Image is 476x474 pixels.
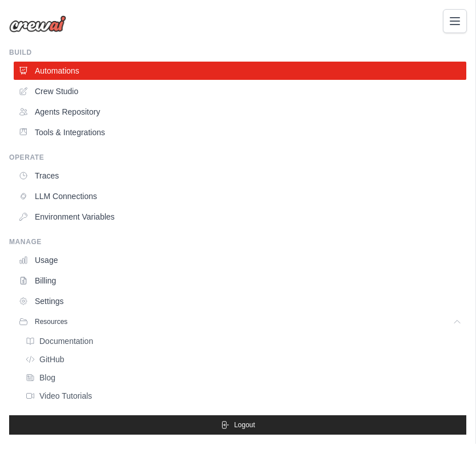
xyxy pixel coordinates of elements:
[234,420,255,430] span: Logout
[14,82,466,100] a: Crew Studio
[14,292,466,310] a: Settings
[14,167,466,185] a: Traces
[39,355,64,364] span: GitHub
[9,415,466,435] button: Logout
[21,333,466,349] a: Documentation
[14,103,466,121] a: Agents Repository
[21,370,466,386] a: Blog
[39,337,93,346] span: Documentation
[9,237,466,246] div: Manage
[35,317,67,326] span: Resources
[9,48,466,57] div: Build
[21,388,466,404] a: Video Tutorials
[14,272,466,290] a: Billing
[39,391,92,400] span: Video Tutorials
[39,373,55,382] span: Blog
[14,62,466,80] a: Automations
[14,187,466,205] a: LLM Connections
[14,251,466,269] a: Usage
[9,153,466,162] div: Operate
[14,208,466,226] a: Environment Variables
[9,15,66,33] img: Logo
[443,9,467,33] button: Toggle navigation
[14,313,466,331] button: Resources
[21,351,466,367] a: GitHub
[14,123,466,141] a: Tools & Integrations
